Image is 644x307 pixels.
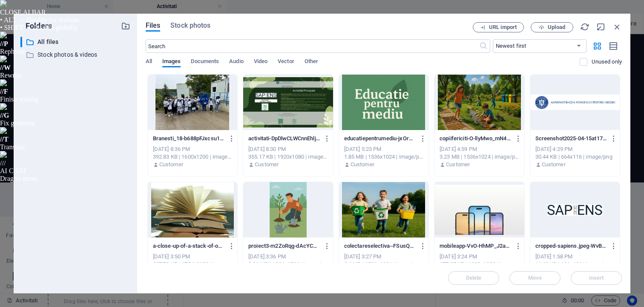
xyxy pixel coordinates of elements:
p: mobileapp-VvO-HhMP_J2aS8dEM1LHhA.png [440,242,511,250]
div: 16.69 KB | 196x196 | image/png [535,261,615,268]
div: 2.4 MB | 1536x1024 | image/png [344,261,423,268]
div: [DATE] 1:58 PM [535,253,615,261]
p: cropped-sapiens.jpeg-WvBfAbfhdGCfcpnL54TOHg-lSTHorDqMejZpBBrcSEHWA.png [535,242,607,250]
div: 2.86 MB | 1024x1536 | image/png [248,261,328,268]
div: [DATE] 3:36 PM [248,253,328,261]
p: a-close-up-of-a-stack-of-open-books-with-pages-fanned-out-capturing-a-study-atmosphere-YqjlC1KY2p... [153,242,224,250]
div: [DATE] 3:24 PM [440,253,519,261]
div: [DATE] 3:27 PM [344,253,423,261]
div: 677.25 KB | 1920x1080 | image/png [440,261,519,268]
div: 907.78 KB | 4754x3188 | image/jpeg [153,261,232,268]
p: proiect3-m2ZoRqg-dAcYCRXFATwQ4g.png [248,242,320,250]
p: colectareselectiva--FSusQzfJfp5mJ6vFgZcYg.png [344,242,416,250]
div: [DATE] 3:50 PM [153,253,232,261]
